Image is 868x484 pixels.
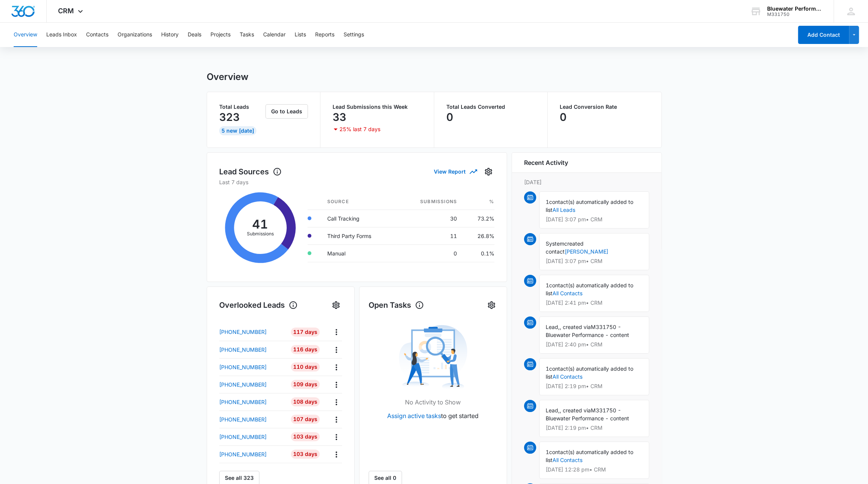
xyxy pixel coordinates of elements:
p: [PHONE_NUMBER] [219,398,267,406]
a: All Contacts [553,373,582,380]
p: [PHONE_NUMBER] [219,450,267,458]
p: 323 [219,111,240,123]
a: [PERSON_NAME] [565,248,608,255]
p: No Activity to Show [405,398,461,407]
p: [DATE] 3:07 pm • CRM [546,258,643,264]
button: Go to Leads [265,104,308,119]
button: Actions [330,431,342,443]
button: Actions [330,326,342,338]
a: [PHONE_NUMBER] [219,381,286,388]
td: 11 [397,227,463,244]
div: 107 Days [291,415,320,424]
div: 108 Days [291,397,320,406]
div: 103 Days [291,450,320,459]
span: contact(s) automatically added to list [546,282,633,296]
td: Third Party Forms [321,227,397,244]
p: 25% last 7 days [339,127,380,132]
button: Settings [485,299,498,311]
button: Contacts [86,23,108,47]
button: Actions [330,448,342,460]
button: Actions [330,344,342,356]
div: 110 Days [291,362,320,371]
p: [DATE] 2:19 pm • CRM [546,384,643,389]
p: [PHONE_NUMBER] [219,328,267,336]
span: Lead, [546,324,560,330]
td: 30 [397,210,463,227]
button: Add Contact [798,26,849,44]
a: [PHONE_NUMBER] [219,433,286,441]
button: Actions [330,361,342,373]
div: account id [767,12,822,17]
td: 0.1% [463,244,494,262]
span: , created via [560,324,591,330]
div: 117 Days [291,327,320,337]
button: Actions [330,414,342,425]
td: Call Tracking [321,210,397,227]
div: 109 Days [291,380,320,389]
p: [PHONE_NUMBER] [219,346,267,354]
th: Source [321,194,397,210]
p: Total Leads Converted [446,104,535,110]
span: CRM [58,7,74,15]
button: Actions [330,396,342,408]
p: Lead Submissions this Week [333,104,422,110]
div: 116 Days [291,345,320,354]
span: contact(s) automatically added to list [546,449,633,463]
p: Last 7 days [219,178,494,186]
button: Actions [330,379,342,390]
p: 33 [333,111,346,123]
p: [PHONE_NUMBER] [219,415,267,423]
button: Organizations [118,23,152,47]
th: Submissions [397,194,463,210]
h1: Lead Sources [219,166,282,177]
p: [DATE] 2:40 pm • CRM [546,342,643,347]
td: 0 [397,244,463,262]
a: [PHONE_NUMBER] [219,415,286,423]
p: Total Leads [219,104,264,110]
span: 1 [546,449,549,455]
span: 1 [546,365,549,372]
span: contact(s) automatically added to list [546,199,633,213]
a: [PHONE_NUMBER] [219,450,286,458]
span: contact(s) automatically added to list [546,365,633,380]
a: [PHONE_NUMBER] [219,363,286,371]
button: History [161,23,179,47]
span: , created via [560,407,591,414]
p: [DATE] 2:19 pm • CRM [546,425,643,431]
p: [DATE] [524,178,649,186]
button: View Report [434,165,476,178]
p: [DATE] 3:07 pm • CRM [546,217,643,222]
p: Lead Conversion Rate [560,104,649,110]
a: All Contacts [553,457,582,463]
p: 0 [560,111,567,123]
p: [PHONE_NUMBER] [219,433,267,441]
td: Manual [321,244,397,262]
p: [PHONE_NUMBER] [219,363,267,371]
span: 1 [546,199,549,205]
a: [PHONE_NUMBER] [219,346,286,354]
span: 1 [546,282,549,288]
h1: Overview [207,71,248,83]
button: Settings [482,166,494,178]
a: All Leads [553,207,575,213]
a: All Contacts [553,290,582,296]
a: Assign active tasks [387,412,441,420]
button: Settings [344,23,364,47]
span: created contact [546,240,584,255]
a: Go to Leads [265,108,308,114]
button: Calendar [263,23,286,47]
p: 0 [446,111,453,123]
div: 5 New [DATE] [219,126,256,135]
h1: Open Tasks [369,299,424,311]
button: Tasks [240,23,254,47]
div: 103 Days [291,432,320,441]
button: Settings [330,299,342,311]
h1: Overlooked Leads [219,299,298,311]
p: [DATE] 2:41 pm • CRM [546,300,643,305]
th: % [463,194,494,210]
button: Leads Inbox [46,23,77,47]
div: account name [767,6,822,12]
p: to get started [387,411,479,420]
td: 73.2% [463,210,494,227]
button: Lists [295,23,306,47]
